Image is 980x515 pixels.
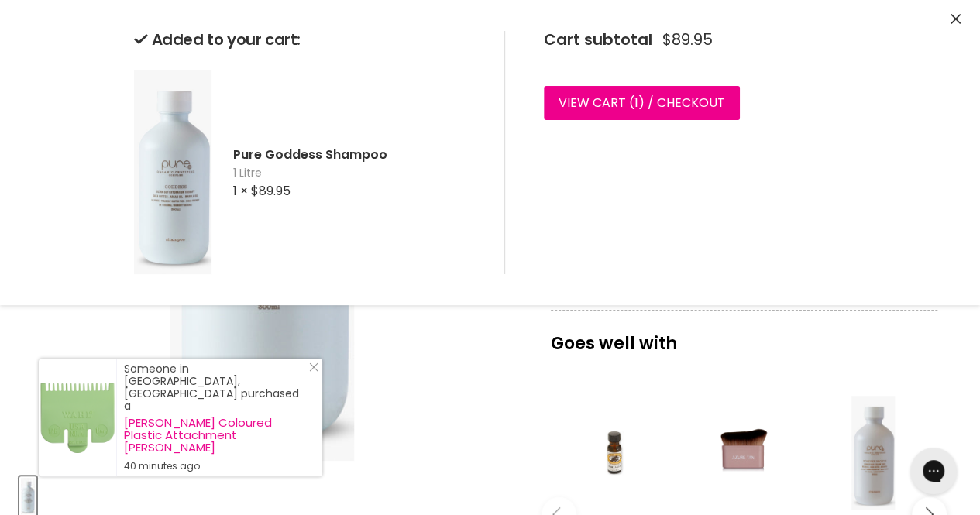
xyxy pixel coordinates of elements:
a: Visit product page [39,359,116,476]
small: 40 minutes ago [124,460,307,472]
iframe: Gorgias live chat messenger [903,442,965,500]
svg: Close Icon [309,362,318,372]
span: 1 × [233,182,248,200]
span: $89.95 [662,31,713,49]
a: Close Notification [303,362,318,378]
span: $89.95 [251,182,291,200]
p: Goes well with [551,310,937,361]
button: Close [951,12,961,28]
a: [PERSON_NAME] Coloured Plastic Attachment [PERSON_NAME] [124,417,307,454]
img: Pure Goddess Shampoo [21,478,35,514]
img: Pure Goddess Shampoo [134,70,211,274]
span: Cart subtotal [544,29,652,50]
h2: Pure Goddess Shampoo [233,146,480,163]
div: Someone in [GEOGRAPHIC_DATA], [GEOGRAPHIC_DATA] purchased a [124,362,307,472]
span: 1 Litre [233,166,480,181]
span: 1 [634,94,638,112]
h2: Added to your cart: [134,31,480,49]
a: View cart (1) / Checkout [544,86,740,120]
